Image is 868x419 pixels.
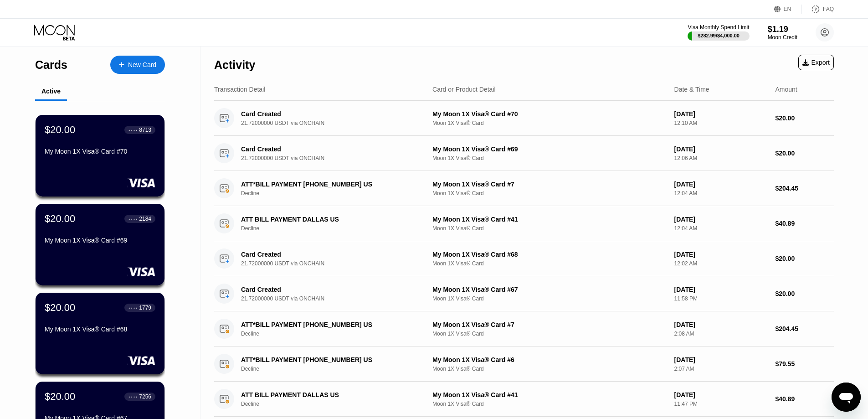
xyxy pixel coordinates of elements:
[674,331,768,337] div: 2:08 AM
[832,383,861,412] iframe: Button to launch messaging window, conversation in progress
[432,145,667,153] div: My Moon 1X Visa® Card #69
[45,213,75,225] div: $20.00
[775,114,834,122] div: $20.00
[775,255,834,262] div: $20.00
[432,356,667,363] div: My Moon 1X Visa® Card #6
[139,305,151,311] div: 1779
[768,34,797,41] div: Moon Credit
[432,181,667,188] div: My Moon 1X Visa® Card #7
[768,25,797,41] div: $1.19Moon Credit
[432,260,667,267] div: Moon 1X Visa® Card
[775,325,834,332] div: $204.45
[432,295,667,302] div: Moon 1X Visa® Card
[802,59,830,66] div: Export
[35,58,67,72] div: Cards
[45,237,155,244] div: My Moon 1X Visa® Card #69
[774,5,802,14] div: EN
[128,217,138,220] div: ● ● ● ●
[674,190,768,197] div: 12:04 AM
[128,61,156,69] div: New Card
[674,295,768,302] div: 11:58 PM
[674,251,768,258] div: [DATE]
[674,155,768,161] div: 12:06 AM
[432,401,667,407] div: Moon 1X Visa® Card
[432,110,667,118] div: My Moon 1X Visa® Card #70
[45,124,75,136] div: $20.00
[45,326,155,333] div: My Moon 1X Visa® Card #68
[139,393,151,400] div: 7256
[214,241,834,276] div: Card Created21.72000000 USDT via ONCHAINMy Moon 1X Visa® Card #68Moon 1X Visa® Card[DATE]12:02 AM...
[775,290,834,297] div: $20.00
[241,331,431,337] div: Decline
[775,86,797,93] div: Amount
[432,190,667,197] div: Moon 1X Visa® Card
[802,5,834,14] div: FAQ
[674,321,768,328] div: [DATE]
[674,260,768,267] div: 12:02 AM
[128,306,138,309] div: ● ● ● ●
[784,6,791,12] div: EN
[110,56,165,74] div: New Card
[241,321,418,328] div: ATT*BILL PAYMENT [PHONE_NUMBER] US
[698,33,740,38] div: $282.99 / $4,000.00
[45,391,75,403] div: $20.00
[241,145,418,153] div: Card Created
[432,366,667,372] div: Moon 1X Visa® Card
[432,120,667,126] div: Moon 1X Visa® Card
[432,251,667,258] div: My Moon 1X Visa® Card #68
[241,155,431,161] div: 21.72000000 USDT via ONCHAIN
[128,395,138,398] div: ● ● ● ●
[775,220,834,227] div: $40.89
[241,216,418,223] div: ATT BILL PAYMENT DALLAS US
[674,391,768,398] div: [DATE]
[139,216,151,222] div: 2184
[823,6,834,12] div: FAQ
[241,356,418,363] div: ATT*BILL PAYMENT [PHONE_NUMBER] US
[674,86,709,93] div: Date & Time
[775,185,834,192] div: $204.45
[241,225,431,232] div: Decline
[432,86,496,93] div: Card or Product Detail
[674,225,768,232] div: 12:04 AM
[432,391,667,398] div: My Moon 1X Visa® Card #41
[432,155,667,161] div: Moon 1X Visa® Card
[674,216,768,223] div: [DATE]
[241,391,418,398] div: ATT BILL PAYMENT DALLAS US
[214,276,834,311] div: Card Created21.72000000 USDT via ONCHAINMy Moon 1X Visa® Card #67Moon 1X Visa® Card[DATE]11:58 PM...
[241,401,431,407] div: Decline
[768,25,797,34] div: $1.19
[674,366,768,372] div: 2:07 AM
[241,120,431,126] div: 21.72000000 USDT via ONCHAIN
[128,129,138,131] div: ● ● ● ●
[41,88,61,95] div: Active
[36,293,164,374] div: $20.00● ● ● ●1779My Moon 1X Visa® Card #68
[432,321,667,328] div: My Moon 1X Visa® Card #7
[674,356,768,363] div: [DATE]
[214,311,834,347] div: ATT*BILL PAYMENT [PHONE_NUMBER] USDeclineMy Moon 1X Visa® Card #7Moon 1X Visa® Card[DATE]2:08 AM$...
[214,347,834,382] div: ATT*BILL PAYMENT [PHONE_NUMBER] USDeclineMy Moon 1X Visa® Card #6Moon 1X Visa® Card[DATE]2:07 AM$...
[214,101,834,136] div: Card Created21.72000000 USDT via ONCHAINMy Moon 1X Visa® Card #70Moon 1X Visa® Card[DATE]12:10 AM...
[798,55,834,70] div: Export
[674,181,768,188] div: [DATE]
[214,136,834,171] div: Card Created21.72000000 USDT via ONCHAINMy Moon 1X Visa® Card #69Moon 1X Visa® Card[DATE]12:06 AM...
[674,286,768,293] div: [DATE]
[241,190,431,197] div: Decline
[45,302,75,314] div: $20.00
[775,360,834,367] div: $79.55
[688,24,749,31] div: Visa Monthly Spend Limit
[432,216,667,223] div: My Moon 1X Visa® Card #41
[214,171,834,206] div: ATT*BILL PAYMENT [PHONE_NUMBER] USDeclineMy Moon 1X Visa® Card #7Moon 1X Visa® Card[DATE]12:04 AM...
[674,110,768,118] div: [DATE]
[688,24,749,41] div: Visa Monthly Spend Limit$282.99/$4,000.00
[674,145,768,153] div: [DATE]
[45,148,155,155] div: My Moon 1X Visa® Card #70
[214,86,265,93] div: Transaction Detail
[241,251,418,258] div: Card Created
[775,150,834,157] div: $20.00
[214,206,834,241] div: ATT BILL PAYMENT DALLAS USDeclineMy Moon 1X Visa® Card #41Moon 1X Visa® Card[DATE]12:04 AM$40.89
[214,58,255,72] div: Activity
[241,110,418,118] div: Card Created
[241,286,418,293] div: Card Created
[36,115,164,197] div: $20.00● ● ● ●8713My Moon 1X Visa® Card #70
